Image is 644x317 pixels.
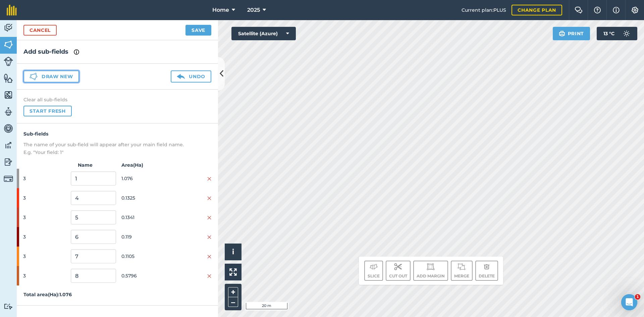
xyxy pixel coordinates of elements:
[635,294,640,300] span: 1
[74,48,79,56] img: svg+xml;base64,PHN2ZyB4bWxucz0iaHR0cDovL3d3dy53My5vcmcvMjAwMC9zdmciIHdpZHRoPSIxNyIgaGVpZ2h0PSIxNy...
[575,7,583,13] img: Two speech bubbles overlapping with the left bubble in the forefront
[23,96,211,103] h4: Clear all sub-fields
[4,90,13,100] img: svg+xml;base64,PHN2ZyB4bWxucz0iaHR0cDovL3d3dy53My5vcmcvMjAwMC9zdmciIHdpZHRoPSI1NiIgaGVpZ2h0PSI2MC...
[4,123,13,134] img: svg+xml;base64,PD94bWwgdmVyc2lvbj0iMS4wIiBlbmNvZGluZz0idXRmLTgiPz4KPCEtLSBHZW5lcmF0b3I6IEFkb2JlIE...
[212,6,229,14] span: Home
[121,192,166,204] span: 0.1325
[232,248,234,256] span: i
[23,211,68,224] span: 3
[603,27,614,40] span: 13 ° C
[475,261,498,281] button: Delete
[121,172,166,185] span: 1.076
[597,27,637,40] button: 13 °C
[171,70,211,83] button: Undo
[185,25,211,36] button: Save
[121,211,166,224] span: 0.1341
[23,149,211,156] p: E.g. "Your field: 1"
[4,107,13,117] img: svg+xml;base64,PD94bWwgdmVyc2lvbj0iMS4wIiBlbmNvZGluZz0idXRmLTgiPz4KPCEtLSBHZW5lcmF0b3I6IEFkb2JlIE...
[4,157,13,167] img: svg+xml;base64,PD94bWwgdmVyc2lvbj0iMS4wIiBlbmNvZGluZz0idXRmLTgiPz4KPCEtLSBHZW5lcmF0b3I6IEFkb2JlIE...
[17,188,218,208] div: 30.1325
[23,172,68,185] span: 3
[23,25,57,36] a: Cancel
[23,70,79,83] button: Draw new
[17,208,218,227] div: 30.1341
[23,106,72,116] button: Start fresh
[512,5,562,15] a: Change plan
[117,161,218,169] strong: Area ( Ha )
[484,263,490,271] img: svg+xml;base64,PHN2ZyB4bWxucz0iaHR0cDovL3d3dy53My5vcmcvMjAwMC9zdmciIHdpZHRoPSIxOCIgaGVpZ2h0PSIyNC...
[177,72,185,81] img: svg+xml;base64,PD94bWwgdmVyc2lvbj0iMS4wIiBlbmNvZGluZz0idXRmLTgiPz4KPCEtLSBHZW5lcmF0b3I6IEFkb2JlIE...
[247,6,260,14] span: 2025
[553,27,590,40] button: Print
[23,292,72,298] strong: Total area ( Ha ): 1.076
[17,266,218,285] div: 30.5796
[4,174,13,183] img: svg+xml;base64,PD94bWwgdmVyc2lvbj0iMS4wIiBlbmNvZGluZz0idXRmLTgiPz4KPCEtLSBHZW5lcmF0b3I6IEFkb2JlIE...
[462,6,506,14] span: Current plan : PLUS
[23,230,68,243] span: 3
[386,261,411,281] button: Cut out
[17,169,218,188] div: 31.076
[23,192,68,204] span: 3
[559,30,565,38] img: svg+xml;base64,PHN2ZyB4bWxucz0iaHR0cDovL3d3dy53My5vcmcvMjAwMC9zdmciIHdpZHRoPSIxOSIgaGVpZ2h0PSIyNC...
[4,40,13,50] img: svg+xml;base64,PHN2ZyB4bWxucz0iaHR0cDovL3d3dy53My5vcmcvMjAwMC9zdmciIHdpZHRoPSI1NiIgaGVpZ2h0PSI2MC...
[17,227,218,247] div: 30.119
[23,269,68,282] span: 3
[427,263,435,271] img: svg+xml;base64,PD94bWwgdmVyc2lvbj0iMS4wIiBlbmNvZGluZz0idXRmLTgiPz4KPCEtLSBHZW5lcmF0b3I6IEFkb2JlIE...
[207,176,211,181] img: svg+xml;base64,PHN2ZyB4bWxucz0iaHR0cDovL3d3dy53My5vcmcvMjAwMC9zdmciIHdpZHRoPSIyMiIgaGVpZ2h0PSIzMC...
[23,250,68,263] span: 3
[451,261,473,281] button: Merge
[413,261,448,281] button: Add margin
[4,73,13,83] img: svg+xml;base64,PHN2ZyB4bWxucz0iaHR0cDovL3d3dy53My5vcmcvMjAwMC9zdmciIHdpZHRoPSI1NiIgaGVpZ2h0PSI2MC...
[67,161,117,169] strong: Name
[17,247,218,266] div: 30.1105
[370,263,378,271] img: svg+xml;base64,PD94bWwgdmVyc2lvbj0iMS4wIiBlbmNvZGluZz0idXRmLTgiPz4KPCEtLSBHZW5lcmF0b3I6IEFkb2JlIE...
[121,269,166,282] span: 0.5796
[394,263,402,271] img: svg+xml;base64,PD94bWwgdmVyc2lvbj0iMS4wIiBlbmNvZGluZz0idXRmLTgiPz4KPCEtLSBHZW5lcmF0b3I6IEFkb2JlIE...
[207,254,211,259] img: svg+xml;base64,PHN2ZyB4bWxucz0iaHR0cDovL3d3dy53My5vcmcvMjAwMC9zdmciIHdpZHRoPSIyMiIgaGVpZ2h0PSIzMC...
[593,7,601,13] img: A question mark icon
[207,273,211,279] img: svg+xml;base64,PHN2ZyB4bWxucz0iaHR0cDovL3d3dy53My5vcmcvMjAwMC9zdmciIHdpZHRoPSIyMiIgaGVpZ2h0PSIzMC...
[4,303,13,310] img: svg+xml;base64,PD94bWwgdmVyc2lvbj0iMS4wIiBlbmNvZGluZz0idXRmLTgiPz4KPCEtLSBHZW5lcmF0b3I6IEFkb2JlIE...
[631,7,639,13] img: A cog icon
[23,47,211,57] h2: Add sub-fields
[23,130,211,138] h4: Sub-fields
[231,27,296,40] button: Satellite (Azure)
[613,6,620,14] img: svg+xml;base64,PHN2ZyB4bWxucz0iaHR0cDovL3d3dy53My5vcmcvMjAwMC9zdmciIHdpZHRoPSIxNyIgaGVpZ2h0PSIxNy...
[207,234,211,240] img: svg+xml;base64,PHN2ZyB4bWxucz0iaHR0cDovL3d3dy53My5vcmcvMjAwMC9zdmciIHdpZHRoPSIyMiIgaGVpZ2h0PSIzMC...
[229,268,237,276] img: Four arrows, one pointing top left, one top right, one bottom right and the last bottom left
[458,263,466,271] img: svg+xml;base64,PD94bWwgdmVyc2lvbj0iMS4wIiBlbmNvZGluZz0idXRmLTgiPz4KPCEtLSBHZW5lcmF0b3I6IEFkb2JlIE...
[228,297,238,307] button: –
[4,140,13,150] img: svg+xml;base64,PD94bWwgdmVyc2lvbj0iMS4wIiBlbmNvZGluZz0idXRmLTgiPz4KPCEtLSBHZW5lcmF0b3I6IEFkb2JlIE...
[621,294,637,310] iframe: Intercom live chat
[620,27,633,40] img: svg+xml;base64,PD94bWwgdmVyc2lvbj0iMS4wIiBlbmNvZGluZz0idXRmLTgiPz4KPCEtLSBHZW5lcmF0b3I6IEFkb2JlIE...
[4,23,13,33] img: svg+xml;base64,PD94bWwgdmVyc2lvbj0iMS4wIiBlbmNvZGluZz0idXRmLTgiPz4KPCEtLSBHZW5lcmF0b3I6IEFkb2JlIE...
[228,287,238,297] button: +
[207,196,211,201] img: svg+xml;base64,PHN2ZyB4bWxucz0iaHR0cDovL3d3dy53My5vcmcvMjAwMC9zdmciIHdpZHRoPSIyMiIgaGVpZ2h0PSIzMC...
[121,230,166,243] span: 0.119
[121,250,166,263] span: 0.1105
[225,244,241,260] button: i
[207,215,211,220] img: svg+xml;base64,PHN2ZyB4bWxucz0iaHR0cDovL3d3dy53My5vcmcvMjAwMC9zdmciIHdpZHRoPSIyMiIgaGVpZ2h0PSIzMC...
[4,57,13,66] img: svg+xml;base64,PD94bWwgdmVyc2lvbj0iMS4wIiBlbmNvZGluZz0idXRmLTgiPz4KPCEtLSBHZW5lcmF0b3I6IEFkb2JlIE...
[23,141,211,148] p: The name of your sub-field will appear after your main field name.
[364,261,383,281] button: Slice
[7,5,17,15] img: fieldmargin Logo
